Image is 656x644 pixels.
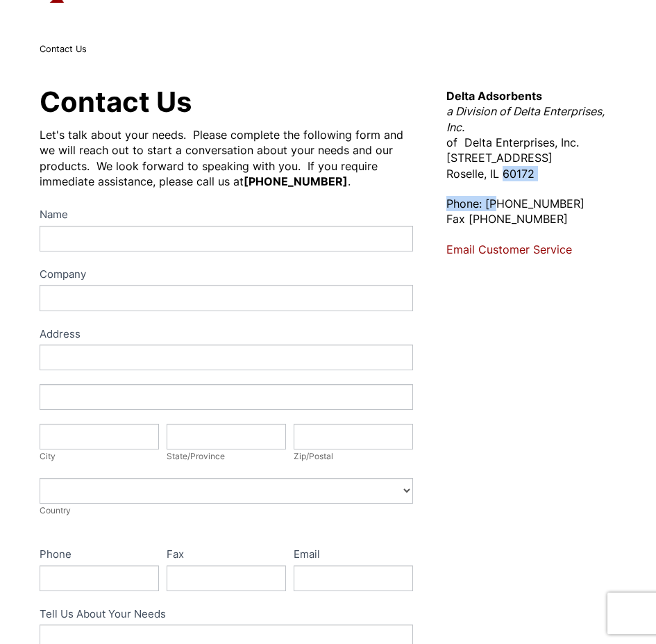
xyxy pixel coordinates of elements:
div: City [40,449,159,463]
label: Company [40,265,413,286]
strong: Delta Adsorbents [446,89,542,103]
a: Email Customer Service [446,242,572,256]
div: Address [40,325,413,345]
div: Let's talk about your needs. Please complete the following form and we will reach out to start a ... [40,127,413,190]
label: Email [294,545,413,565]
label: Fax [167,545,286,565]
strong: [PHONE_NUMBER] [244,174,348,188]
label: Tell Us About Your Needs [40,605,413,625]
em: a Division of Delta Enterprises, Inc. [446,104,605,133]
div: State/Province [167,449,286,463]
h1: Contact Us [40,88,413,116]
p: of Delta Enterprises, Inc. [STREET_ADDRESS] Roselle, IL 60172 [446,88,616,181]
span: Contact Us [40,44,87,54]
label: Name [40,206,413,226]
p: Phone: [PHONE_NUMBER] Fax [PHONE_NUMBER] [446,196,616,227]
div: Zip/Postal [294,449,413,463]
div: Country [40,504,413,518]
label: Phone [40,545,159,565]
